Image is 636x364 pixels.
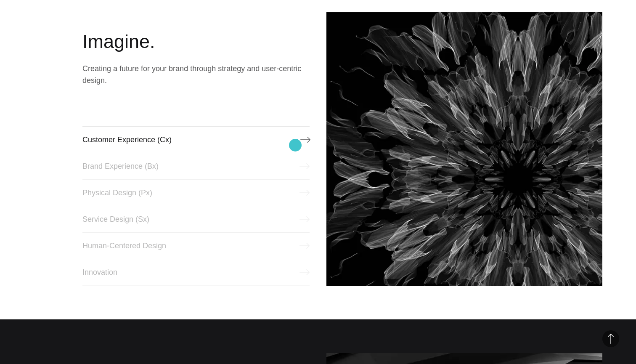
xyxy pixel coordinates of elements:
p: Creating a future for your brand through strategy and user-centric design. [82,63,310,86]
a: Physical Design (Px) [82,179,310,206]
a: Human-Centered Design [82,232,310,259]
a: Brand Experience (Bx) [82,153,310,180]
h2: Imagine. [82,29,310,54]
a: Customer Experience (Cx) [82,126,310,153]
a: Service Design (Sx) [82,206,310,233]
a: Innovation [82,259,310,286]
button: Back to Top [602,330,619,347]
